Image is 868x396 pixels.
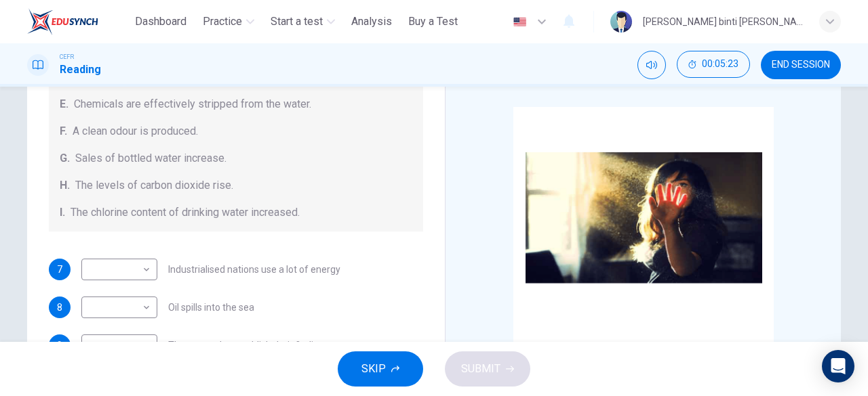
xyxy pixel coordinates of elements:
span: Dashboard [135,14,186,30]
img: ELTC logo [27,8,98,35]
span: SKIP [361,359,386,378]
span: Industrialised nations use a lot of energy [168,265,340,274]
span: Practice [203,14,242,30]
span: F. [60,123,67,139]
span: G. [60,150,70,167]
span: 00:05:23 [702,59,738,70]
span: 9 [57,340,62,350]
img: en [511,17,528,27]
div: [PERSON_NAME] binti [PERSON_NAME] [643,14,803,30]
span: E. [60,96,68,112]
span: Analysis [351,14,392,30]
button: Buy a Test [403,9,463,34]
span: Sales of bottled water increase. [75,150,226,167]
button: 00:05:23 [677,51,750,78]
span: Chemicals are effectively stripped from the water. [74,96,311,112]
span: The levels of carbon dioxide rise. [75,177,233,194]
button: SKIP [338,351,423,387]
div: Mute [637,51,666,79]
span: 7 [57,265,62,274]
span: The researchers publish their findings [168,340,329,350]
div: Open Intercom Messenger [822,350,854,382]
button: Start a test [265,9,340,34]
span: Start a test [271,14,323,30]
button: Dashboard [130,9,192,34]
span: Oil spills into the sea [168,303,254,312]
a: ELTC logo [27,8,130,35]
span: The chlorine content of drinking water increased. [71,204,300,221]
span: H. [60,177,70,194]
span: Buy a Test [408,14,458,30]
button: Practice [197,9,260,34]
span: 8 [57,303,62,312]
span: I. [60,204,65,221]
div: Hide [677,51,750,79]
span: END SESSION [772,60,830,70]
span: CEFR [60,52,74,62]
span: A clean odour is produced. [73,123,198,139]
img: Profile picture [610,11,632,32]
h1: Reading [60,62,101,78]
button: END SESSION [761,51,841,79]
button: Analysis [346,9,397,34]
